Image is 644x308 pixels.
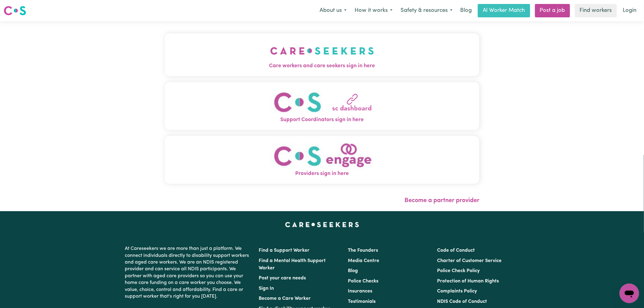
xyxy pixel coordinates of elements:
[259,276,306,281] a: Post your care needs
[348,248,378,253] a: The Founders
[404,198,479,204] a: Become a partner provider
[437,258,502,263] a: Charter of Customer Service
[437,299,487,304] a: NDIS Code of Conduct
[165,136,479,184] button: Providers sign in here
[285,222,359,227] a: Careseekers home page
[348,268,358,273] a: Blog
[620,284,639,303] iframe: Button to launch messaging window
[575,4,617,17] a: Find workers
[259,296,311,301] a: Become a Care Worker
[348,258,379,263] a: Media Centre
[4,4,26,18] a: Careseekers logo
[437,289,477,294] a: Complaints Policy
[619,4,640,17] a: Login
[165,82,479,130] button: Support Coordinators sign in here
[165,62,479,70] span: Care workers and care seekers sign in here
[316,4,351,17] button: About us
[259,286,274,291] a: Sign In
[348,289,372,294] a: Insurances
[535,4,570,17] a: Post a job
[348,279,378,284] a: Police Checks
[165,116,479,124] span: Support Coordinators sign in here
[457,4,475,17] a: Blog
[125,243,251,302] p: At Careseekers we are more than just a platform. We connect individuals directly to disability su...
[437,248,475,253] a: Code of Conduct
[259,248,310,253] a: Find a Support Worker
[348,299,376,304] a: Testimonials
[165,170,479,178] span: Providers sign in here
[437,279,499,284] a: Protection of Human Rights
[397,4,457,17] button: Safety & resources
[4,5,26,16] img: Careseekers logo
[437,268,480,273] a: Police Check Policy
[351,4,397,17] button: How it works
[259,258,326,271] a: Find a Mental Health Support Worker
[165,33,479,76] button: Care workers and care seekers sign in here
[478,4,530,17] a: AI Worker Match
